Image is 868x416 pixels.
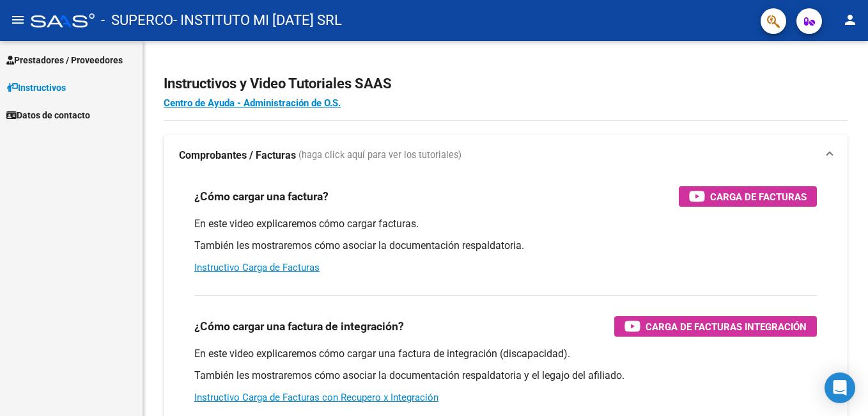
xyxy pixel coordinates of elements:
h2: Instructivos y Video Tutoriales SAAS [164,72,848,96]
div: Open Intercom Messenger [825,372,855,403]
a: Instructivo Carga de Facturas [194,262,320,273]
a: Centro de Ayuda - Administración de O.S. [164,97,341,109]
span: Carga de Facturas Integración [646,319,807,335]
button: Carga de Facturas Integración [614,316,817,337]
span: - INSTITUTO MI [DATE] SRL [173,6,342,35]
span: Instructivos [6,81,66,95]
p: También les mostraremos cómo asociar la documentación respaldatoria. [194,239,817,253]
span: (haga click aquí para ver los tutoriales) [298,148,461,163]
strong: Comprobantes / Facturas [179,148,296,163]
button: Carga de Facturas [679,186,817,207]
span: Carga de Facturas [710,189,807,205]
span: - SUPERCO [101,6,173,35]
h3: ¿Cómo cargar una factura? [194,188,329,205]
h3: ¿Cómo cargar una factura de integración? [194,317,404,335]
p: En este video explicaremos cómo cargar facturas. [194,217,817,231]
span: Datos de contacto [6,108,90,122]
a: Instructivo Carga de Facturas con Recupero x Integración [194,392,438,403]
p: También les mostraremos cómo asociar la documentación respaldatoria y el legajo del afiliado. [194,369,817,383]
span: Prestadores / Proveedores [6,53,123,67]
mat-expansion-panel-header: Comprobantes / Facturas (haga click aquí para ver los tutoriales) [164,135,848,176]
mat-icon: person [842,12,858,28]
mat-icon: menu [10,12,26,28]
p: En este video explicaremos cómo cargar una factura de integración (discapacidad). [194,347,817,361]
